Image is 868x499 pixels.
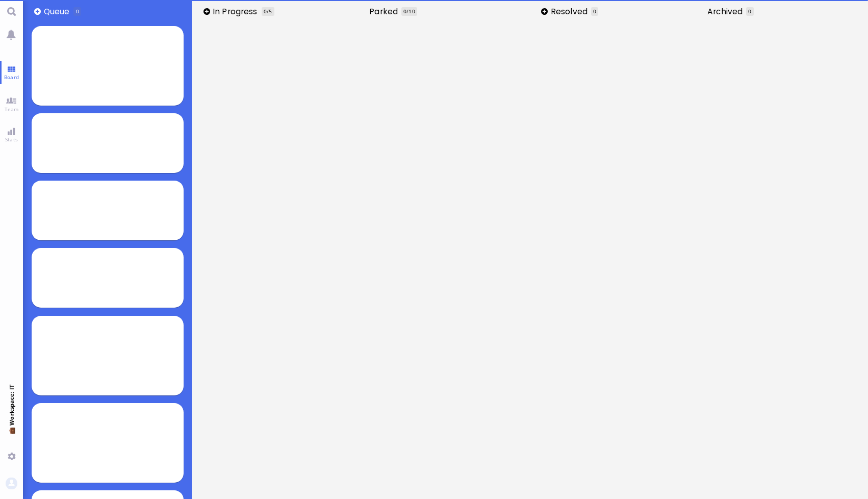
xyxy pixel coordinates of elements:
span: 0 [264,8,267,15]
span: Stats [3,136,20,143]
span: 💼 Workspace: IT [8,426,15,448]
span: /5 [267,8,272,15]
span: Team [2,106,21,113]
button: Add [34,8,41,15]
span: Archived [707,6,746,17]
span: 0 [593,8,596,15]
span: In progress [213,6,261,17]
button: Add [541,8,548,15]
span: Resolved [551,6,591,17]
span: 0 [748,8,751,15]
span: Queue [44,6,73,17]
span: 0 [76,8,79,15]
span: Parked [369,6,401,17]
span: Board [2,73,21,81]
button: Add [203,8,210,15]
img: You [6,478,17,489]
span: /10 [406,8,415,15]
span: 0 [403,8,406,15]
